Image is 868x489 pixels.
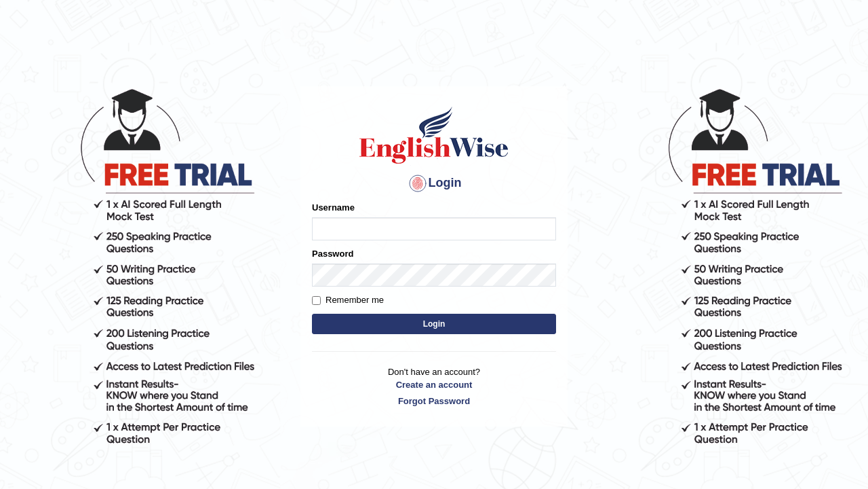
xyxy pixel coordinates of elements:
[312,173,556,194] h4: Login
[312,247,353,260] label: Password
[312,395,556,407] a: Forgot Password
[312,296,321,305] input: Remember me
[312,201,355,214] label: Username
[312,293,384,307] label: Remember me
[312,365,556,407] p: Don't have an account?
[357,105,511,166] img: Logo of English Wise sign in for intelligent practice with AI
[312,378,556,391] a: Create an account
[312,314,556,334] button: Login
